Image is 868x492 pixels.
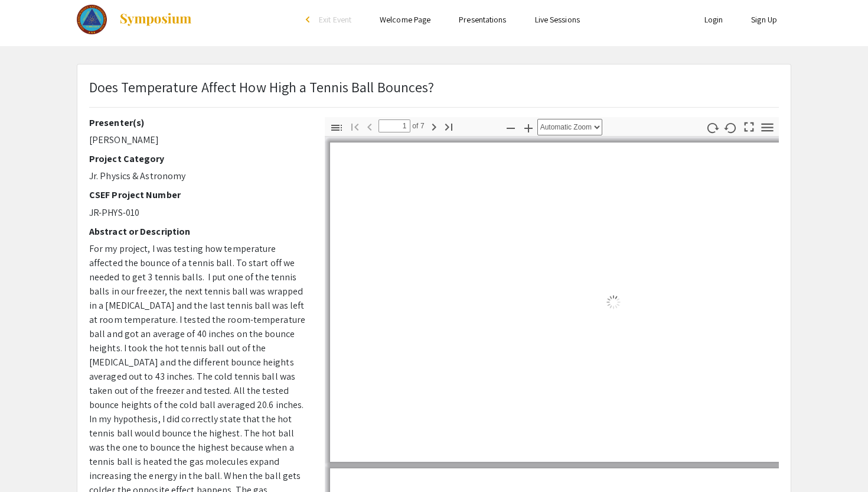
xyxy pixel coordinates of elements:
button: Go to Last Page [439,118,459,135]
a: Login [704,14,723,25]
h2: CSEF Project Number [89,189,307,200]
button: Toggle Sidebar [327,119,347,136]
button: Zoom Out [501,119,521,136]
h2: Abstract or Description [89,226,307,237]
a: Presentations [459,14,506,25]
a: Sign Up [751,14,777,25]
select: Zoom [537,119,602,135]
h2: Presenter(s) [89,117,307,128]
button: Previous Page [360,118,380,135]
img: Symposium by ForagerOne [119,12,192,27]
input: Page [378,119,410,132]
a: Live Sessions [535,14,580,25]
p: Does Temperature Affect How High a Tennis Ball Bounces? [89,76,435,98]
p: [PERSON_NAME] [89,133,307,147]
span: of 7 [410,119,425,132]
a: Welcome Page [380,14,430,25]
button: Go to First Page [345,118,365,135]
p: JR-PHYS-010 [89,206,307,220]
button: Rotate Counterclockwise [721,119,741,136]
div: arrow_back_ios [306,16,313,23]
h2: Project Category [89,153,307,164]
button: Tools [758,119,778,136]
button: Zoom In [518,119,539,136]
button: Rotate Clockwise [703,119,723,136]
button: Switch to Presentation Mode [739,117,759,134]
span: Exit Event [319,14,351,25]
img: The 2023 Colorado Science & Engineering Fair [77,5,107,34]
a: The 2023 Colorado Science & Engineering Fair [77,5,192,34]
button: Next Page [424,118,444,135]
p: Jr. Physics & Astronomy [89,169,307,183]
